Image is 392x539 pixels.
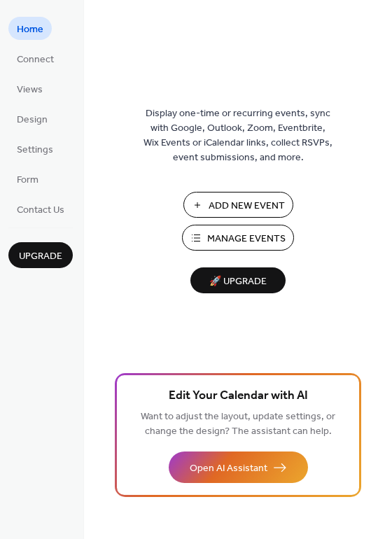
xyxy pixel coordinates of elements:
[207,232,286,246] span: Manage Events
[17,83,43,97] span: Views
[199,272,277,291] span: 🚀 Upgrade
[8,47,62,70] a: Connect
[17,173,38,188] span: Form
[8,77,51,100] a: Views
[17,22,43,37] span: Home
[17,143,53,157] span: Settings
[169,386,308,406] span: Edit Your Calendar with AI
[143,106,332,165] span: Display one-time or recurring events, sync with Google, Outlook, Zoom, Eventbrite, Wix Events or ...
[190,461,267,476] span: Open AI Assistant
[8,137,62,160] a: Settings
[8,242,73,268] button: Upgrade
[141,407,335,441] span: Want to adjust the layout, update settings, or change the design? The assistant can help.
[209,199,285,213] span: Add New Event
[17,113,48,127] span: Design
[19,249,62,264] span: Upgrade
[169,451,308,483] button: Open AI Assistant
[182,225,294,251] button: Manage Events
[183,192,293,218] button: Add New Event
[8,107,56,130] a: Design
[190,267,286,293] button: 🚀 Upgrade
[8,17,52,40] a: Home
[17,52,54,67] span: Connect
[8,197,73,220] a: Contact Us
[17,203,64,218] span: Contact Us
[8,167,47,190] a: Form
